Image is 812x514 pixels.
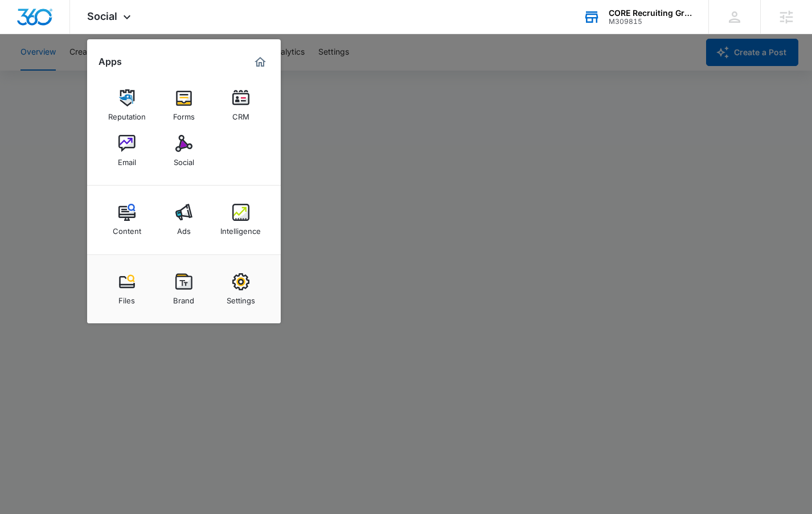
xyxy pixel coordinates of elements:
[118,290,135,305] div: Files
[162,268,206,311] a: Brand
[162,129,206,172] a: Social
[227,290,255,305] div: Settings
[220,221,261,236] div: Intelligence
[177,221,191,236] div: Ads
[113,221,141,236] div: Content
[232,106,249,121] div: CRM
[105,84,149,127] a: Reputation
[108,106,146,121] div: Reputation
[105,129,149,172] a: Email
[118,152,136,167] div: Email
[219,198,263,241] a: Intelligence
[609,18,692,26] div: account id
[87,10,117,22] span: Social
[609,9,692,18] div: account name
[219,84,263,127] a: CRM
[219,268,263,311] a: Settings
[251,53,269,71] a: Marketing 360® Dashboard
[105,268,149,311] a: Files
[99,56,122,67] h2: Apps
[173,290,194,305] div: Brand
[173,106,195,121] div: Forms
[174,152,194,167] div: Social
[162,84,206,127] a: Forms
[105,198,149,241] a: Content
[162,198,206,241] a: Ads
